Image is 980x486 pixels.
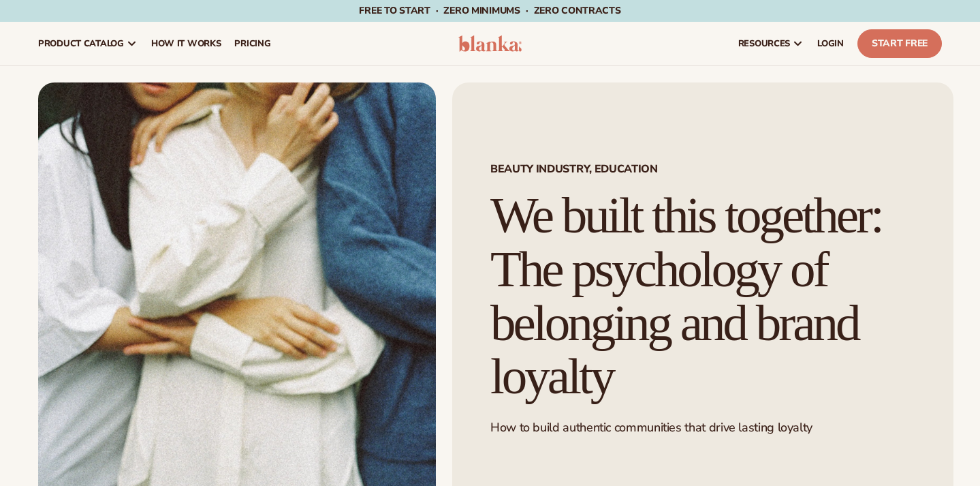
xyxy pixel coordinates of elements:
[490,189,915,404] h1: We built this together: The psychology of belonging and brand loyalty
[227,22,277,65] a: pricing
[490,419,812,436] span: How to build authentic communities that drive lasting loyalty
[359,4,620,17] span: Free to start · ZERO minimums · ZERO contracts
[151,38,221,49] span: How It Works
[458,35,522,52] img: logo
[490,164,915,174] span: Beauty industry, Education
[31,22,144,65] a: product catalog
[738,38,790,49] span: resources
[857,29,942,58] a: Start Free
[38,38,124,49] span: product catalog
[810,22,851,65] a: LOGIN
[234,38,270,49] span: pricing
[817,38,844,49] span: LOGIN
[731,22,810,65] a: resources
[144,22,228,65] a: How It Works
